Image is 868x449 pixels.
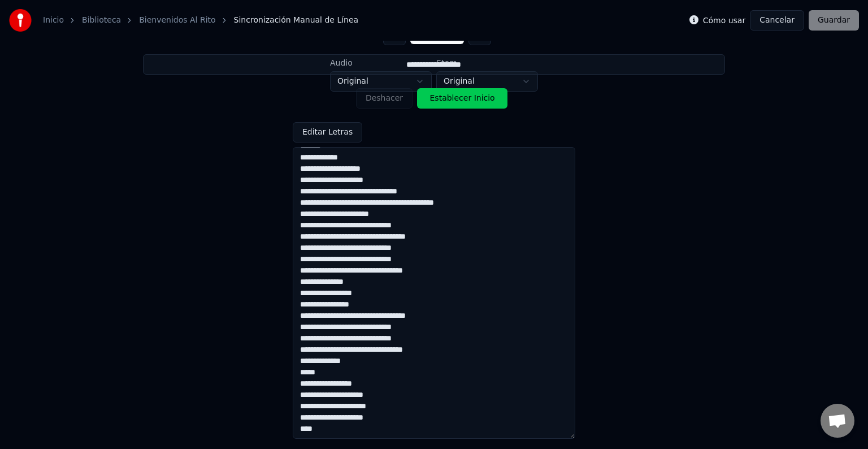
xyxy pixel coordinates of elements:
img: youka [9,9,32,32]
button: Editar Letras [293,122,362,143]
a: Biblioteca [82,15,121,26]
a: Bienvenidos Al Rito [139,15,215,26]
span: Sincronización Manual de Línea [234,15,359,26]
a: Chat abierto [821,404,854,438]
button: Cancelar [750,10,804,31]
button: Establecer Inicio [417,88,507,109]
label: Cómo usar [703,16,746,24]
nav: breadcrumb [43,15,358,26]
a: Inicio [43,15,64,26]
